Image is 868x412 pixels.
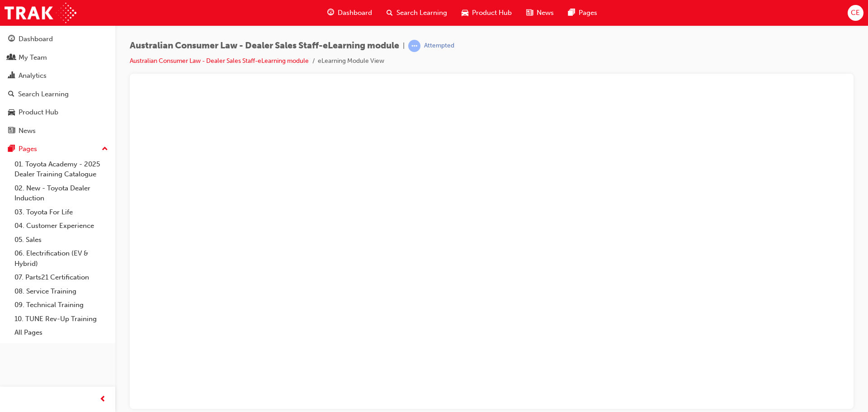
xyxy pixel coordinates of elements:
div: News [19,126,36,136]
span: guage-icon [8,35,15,43]
a: 09. Technical Training [11,298,112,312]
a: Dashboard [4,31,112,47]
a: 10. TUNE Rev-Up Training [11,312,112,326]
a: Product Hub [4,104,112,121]
span: chart-icon [8,72,15,80]
a: 05. Sales [11,233,112,247]
span: news-icon [526,7,533,19]
a: guage-iconDashboard [320,4,379,22]
button: Pages [4,141,112,157]
div: Search Learning [18,89,69,99]
a: News [4,123,112,139]
li: eLearning Module View [318,56,384,66]
span: News [537,8,554,18]
span: car-icon [462,7,468,19]
div: Dashboard [19,34,53,44]
span: search-icon [8,90,14,99]
span: pages-icon [568,7,575,19]
span: search-icon [387,7,393,19]
img: Trak [5,3,76,23]
a: Search Learning [4,86,112,103]
a: car-iconProduct Hub [454,4,519,22]
a: 01. Toyota Academy - 2025 Dealer Training Catalogue [11,157,112,181]
span: people-icon [8,54,15,62]
span: prev-icon [99,394,106,405]
span: Dashboard [338,8,372,18]
a: 04. Customer Experience [11,219,112,233]
a: 02. New - Toyota Dealer Induction [11,181,112,205]
div: Product Hub [19,107,58,118]
span: learningRecordVerb_ATTEMPT-icon [408,40,420,52]
span: CE [851,8,860,18]
span: Search Learning [396,8,447,18]
div: Pages [19,144,37,154]
a: My Team [4,49,112,66]
span: | [403,41,405,51]
a: news-iconNews [519,4,561,22]
a: 07. Parts21 Certification [11,270,112,284]
a: Australian Consumer Law - Dealer Sales Staff-eLearning module [130,57,309,65]
a: 03. Toyota For Life [11,205,112,219]
span: Pages [579,8,597,18]
span: news-icon [8,127,15,135]
span: up-icon [102,143,108,155]
span: pages-icon [8,145,15,153]
a: Analytics [4,67,112,84]
div: Analytics [19,71,47,81]
a: 06. Electrification (EV & Hybrid) [11,246,112,270]
span: Australian Consumer Law - Dealer Sales Staff-eLearning module [130,41,399,51]
a: 08. Service Training [11,284,112,298]
button: CE [848,5,863,21]
div: Attempted [424,42,454,50]
span: car-icon [8,109,15,117]
div: My Team [19,52,47,63]
a: search-iconSearch Learning [379,4,454,22]
span: Product Hub [472,8,512,18]
a: pages-iconPages [561,4,604,22]
button: DashboardMy TeamAnalyticsSearch LearningProduct HubNews [4,29,112,141]
a: All Pages [11,326,112,340]
span: guage-icon [327,7,334,19]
